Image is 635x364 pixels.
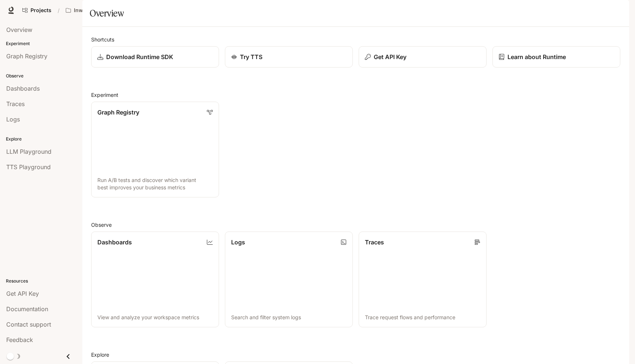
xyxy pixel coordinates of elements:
h2: Experiment [91,91,620,99]
p: Trace request flows and performance [365,314,480,321]
h2: Shortcuts [91,36,620,43]
p: Try TTS [240,52,262,61]
a: Learn about Runtime [492,46,620,68]
p: Search and filter system logs [231,314,347,321]
p: Logs [231,238,245,247]
h1: Overview [90,6,124,21]
a: Go to projects [19,3,55,18]
h2: Observe [91,221,620,229]
a: DashboardsView and analyze your workspace metrics [91,232,219,327]
a: LogsSearch and filter system logs [225,232,353,327]
p: Graph Registry [97,108,139,117]
a: Try TTS [225,46,353,68]
a: Download Runtime SDK [91,46,219,68]
p: Download Runtime SDK [106,52,173,61]
button: Open workspace menu [62,3,126,18]
a: TracesTrace request flows and performance [359,232,487,327]
p: Learn about Runtime [507,52,566,61]
p: View and analyze your workspace metrics [97,314,213,321]
button: Get API Key [359,46,487,68]
p: Inworld AI Demos kamil [74,7,115,14]
div: / [55,7,62,14]
p: Get API Key [374,52,406,61]
p: Run A/B tests and discover which variant best improves your business metrics [97,176,213,191]
h2: Explore [91,351,620,358]
p: Traces [365,238,384,247]
p: Dashboards [97,238,132,247]
span: Projects [31,7,51,14]
a: Graph RegistryRun A/B tests and discover which variant best improves your business metrics [91,102,219,197]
